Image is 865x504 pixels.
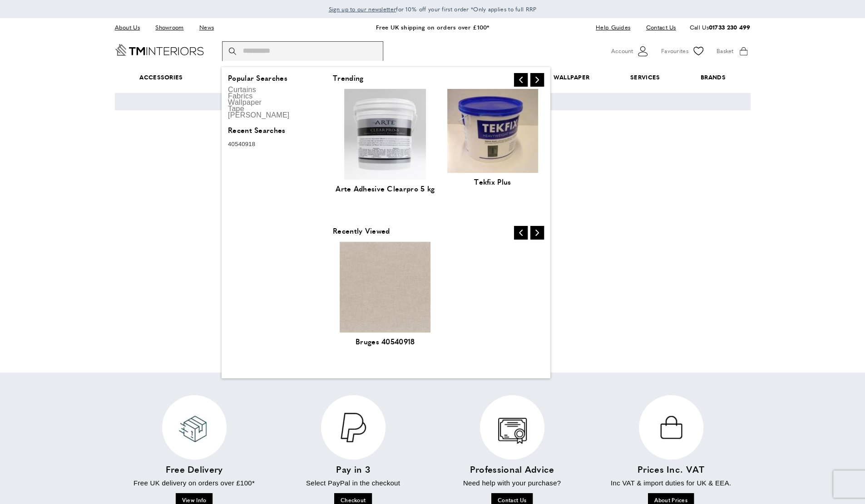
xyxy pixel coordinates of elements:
[226,87,325,93] a: Curtains
[226,99,325,106] a: Wallpaper
[226,112,325,118] a: [PERSON_NAME]
[340,242,430,333] img: Bruges 40540918
[610,64,680,91] a: Services
[117,478,272,489] p: Free UK delivery on orders over £100*
[533,64,610,91] a: Wallpaper
[119,64,203,91] span: Accessories
[709,23,751,31] a: 01733 230 499
[331,240,439,362] a: Bruges 40540918 Bruges 40540918
[680,64,746,91] a: Brands
[611,46,633,56] span: Account
[331,87,439,209] a: Arte Adhesive Clearpro 5 kg Arte Adhesive Clearpro 5 kg
[148,21,190,34] a: Showroom
[661,44,705,58] a: Favourites
[341,496,366,504] span: Checkout
[435,478,589,489] p: Need help with your purchase?
[654,496,687,504] span: About Prices
[182,496,207,504] span: View Info
[276,463,430,475] h4: Pay in 3
[117,463,272,475] h4: Free Delivery
[611,44,650,58] button: Customer Account
[661,46,688,56] span: Favourites
[226,139,325,150] a: 40540918
[334,337,437,347] div: Bruges 40540918
[594,463,748,475] h4: Prices Inc. VAT
[329,5,537,13] span: for 10% off your first order *Only applies to full RRP
[228,74,287,82] span: Popular Searches
[447,89,538,173] img: Tekfix Plus
[589,21,637,34] a: Help Guides
[226,106,325,112] a: Tape
[376,23,489,31] a: Free UK shipping on orders over £100*
[333,227,390,235] span: Recently Viewed
[228,127,286,134] span: Recent Searches
[441,177,544,187] div: Tekfix Plus
[193,21,221,34] a: News
[439,87,546,202] a: Tekfix Plus Tekfix Plus
[226,93,325,99] a: Fabrics
[276,478,430,489] p: Select PayPal in the checkout
[115,44,204,56] a: Go to Home page
[203,64,269,91] a: Fabrics
[229,41,238,61] button: Search
[344,89,426,180] img: Arte Adhesive Clearpro 5 kg
[329,5,396,13] span: Sign up to our newsletter
[329,5,396,14] a: Sign up to our newsletter
[333,74,363,82] span: Trending
[689,23,750,32] p: Call Us
[639,21,676,34] a: Contact Us
[498,496,526,504] span: Contact Us
[115,21,147,34] a: About Us
[435,463,589,475] h4: Professional Advice
[594,478,748,489] p: Inc VAT & import duties for UK & EEA.
[334,184,437,194] div: Arte Adhesive Clearpro 5 kg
